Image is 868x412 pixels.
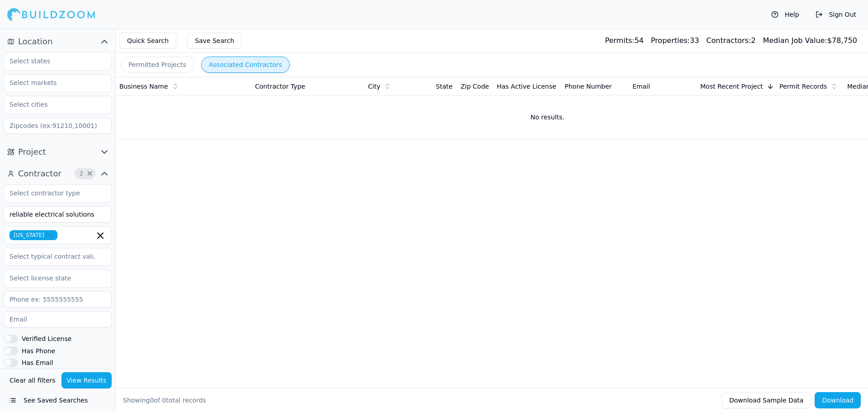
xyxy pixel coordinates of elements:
[150,397,154,404] span: 0
[22,336,71,342] label: Verified License
[461,82,489,91] span: Zip Code
[565,82,612,91] span: Phone Number
[763,36,827,45] span: Median Job Value:
[779,82,827,91] span: Permit Records
[4,96,100,113] input: Select cities
[77,169,86,178] span: 2
[18,146,46,158] span: Project
[18,35,52,48] span: Location
[497,82,556,91] span: Has Active License
[368,82,380,91] span: City
[4,34,112,49] button: Location
[22,348,55,354] label: Has Phone
[123,396,206,405] div: Showing of total records
[4,145,112,159] button: Project
[4,392,112,408] button: See Saved Searches
[632,82,650,91] span: Email
[4,206,112,223] input: Business name
[4,248,100,265] input: Select typical contract value
[18,167,61,180] span: Contractor
[119,33,176,49] button: Quick Search
[763,35,857,46] div: $ 78,750
[22,360,53,366] label: Has Email
[255,82,305,91] span: Contractor Type
[4,291,112,308] input: Phone ex: 5555555555
[605,35,644,46] div: 54
[651,36,690,45] span: Properties:
[9,230,57,240] span: [US_STATE]
[121,57,194,73] button: Permitted Projects
[700,82,763,91] span: Most Recent Project
[61,372,112,388] button: View Results
[706,36,751,45] span: Contractors:
[815,392,861,408] button: Download
[162,397,166,404] span: 0
[722,392,811,408] button: Download Sample Data
[4,270,100,286] input: Select license state
[605,36,634,45] span: Permits:
[4,185,100,201] input: Select contractor type
[201,57,290,73] button: Associated Contractors
[4,118,112,134] input: Zipcodes (ex:91210,10001)
[7,372,58,388] button: Clear all filters
[436,82,453,91] span: State
[4,311,112,327] input: Email
[651,35,699,46] div: 33
[119,82,168,91] span: Business Name
[811,7,861,22] button: Sign Out
[767,7,804,22] button: Help
[86,171,93,176] span: Clear Contractor filters
[4,166,112,181] button: Contractor2Clear Contractor filters
[4,75,100,91] input: Select markets
[706,35,755,46] div: 2
[4,53,100,69] input: Select states
[187,33,242,49] button: Save Search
